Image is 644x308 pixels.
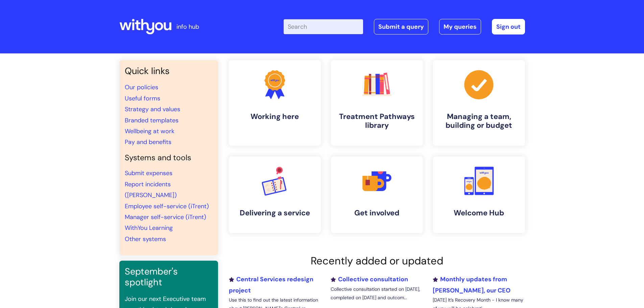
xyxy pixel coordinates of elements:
[125,180,177,199] a: Report incidents ([PERSON_NAME])
[284,19,525,34] div: | -
[433,60,525,146] a: Managing a team, building or budget
[229,275,313,294] a: Central Services redesign project
[125,213,206,221] a: Manager self-service (iTrent)
[125,224,173,232] a: WithYou Learning
[331,60,423,146] a: Treatment Pathways library
[125,169,172,177] a: Submit expenses
[125,127,174,135] a: Wellbeing at work
[438,209,520,217] h4: Welcome Hub
[234,112,315,121] h4: Working here
[331,157,423,233] a: Get involved
[438,112,520,130] h4: Managing a team, building or budget
[125,235,166,243] a: Other systems
[125,116,178,124] a: Branded templates
[176,21,199,32] p: info hub
[433,275,510,294] a: Monthly updates from [PERSON_NAME], our CEO
[336,209,418,217] h4: Get involved
[125,138,171,146] a: Pay and benefits
[229,60,321,146] a: Working here
[125,266,213,288] h3: September's spotlight
[125,202,209,210] a: Employee self-service (iTrent)
[433,157,525,233] a: Welcome Hub
[331,285,423,302] p: Collective consultation started on [DATE], completed on [DATE] and outcom...
[331,275,408,283] a: Collective consultation
[125,66,213,76] h3: Quick links
[336,112,418,130] h4: Treatment Pathways library
[125,153,213,163] h4: Systems and tools
[492,19,525,34] a: Sign out
[234,209,315,217] h4: Delivering a service
[125,105,180,113] a: Strategy and values
[229,255,525,267] h2: Recently added or updated
[439,19,481,34] a: My queries
[125,94,160,102] a: Useful forms
[229,157,321,233] a: Delivering a service
[374,19,428,34] a: Submit a query
[284,19,363,34] input: Search
[125,83,158,91] a: Our policies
